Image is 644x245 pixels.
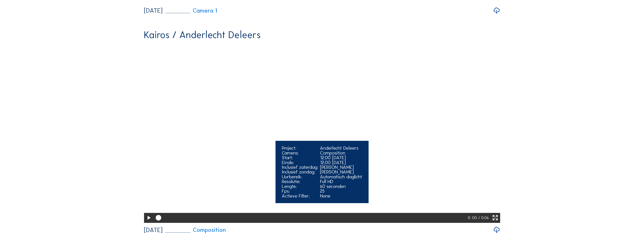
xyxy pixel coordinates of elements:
div: Full HD [320,179,362,184]
div: Automatisch daglicht [320,174,362,179]
div: Composition [320,151,362,155]
div: / 0:06 [478,213,489,223]
div: Lengte: [282,184,318,189]
div: None [320,194,362,198]
div: [DATE] [144,227,162,233]
div: Kairos / Anderlecht Deleers [144,30,261,40]
div: Uurbereik: [282,174,318,179]
div: 12:00 [DATE] [320,155,362,160]
div: Start: [282,155,318,160]
div: Actieve Filter: [282,194,318,198]
div: Resolutie: [282,179,318,184]
div: 25 [320,189,362,193]
div: 0: 00 [468,213,478,223]
a: Camera 1 [165,8,217,14]
div: 12:00 [DATE] [320,160,362,165]
div: [DATE] [144,8,162,14]
div: Fps: [282,189,318,193]
a: Composition [165,227,226,233]
div: 60 seconden [320,184,362,189]
div: Inclusief zondag: [282,170,318,174]
div: Project: [282,146,318,150]
div: Anderlecht Deleers [320,146,362,150]
video: Your browser does not support the video tag. [144,44,500,222]
div: [PERSON_NAME] [320,170,362,174]
div: [PERSON_NAME] [320,165,362,170]
div: Camera: [282,151,318,155]
div: Inclusief zaterdag: [282,165,318,170]
div: Einde: [282,160,318,165]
